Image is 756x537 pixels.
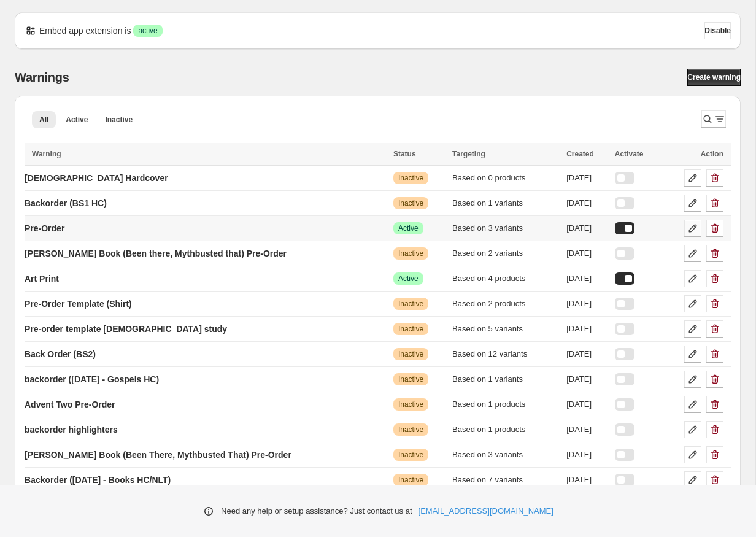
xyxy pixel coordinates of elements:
div: Based on 1 products [452,423,559,436]
p: [PERSON_NAME] Book (Been There, Mythbusted That) Pre-Order [25,449,291,461]
div: Based on 1 variants [452,373,559,385]
span: Disable [704,26,731,36]
p: Back Order (BS2) [25,348,96,360]
div: [DATE] [566,222,607,234]
div: Based on 5 variants [452,323,559,335]
span: Inactive [398,299,423,309]
span: Inactive [398,374,423,384]
a: Advent Two Pre-Order [25,395,115,414]
span: Activate [615,150,644,158]
div: [DATE] [566,373,607,385]
a: Backorder (BS1 HC) [25,193,107,213]
a: backorder ([DATE] - Gospels HC) [25,369,159,389]
a: [PERSON_NAME] Book (Been There, Mythbusted That) Pre-Order [25,445,291,465]
p: Embed app extension is [39,25,131,37]
span: Inactive [398,400,423,409]
div: Based on 1 variants [452,197,559,209]
a: [DEMOGRAPHIC_DATA] Hardcover [25,168,168,188]
a: [PERSON_NAME] Book (Been there, Mythbusted that) Pre-Order [25,244,287,263]
div: [DATE] [566,247,607,260]
div: [DATE] [566,172,607,184]
div: Based on 2 products [452,298,559,310]
a: Pre-Order Template (Shirt) [25,294,132,314]
a: Art Print [25,269,59,288]
p: [PERSON_NAME] Book (Been there, Mythbusted that) Pre-Order [25,247,287,260]
span: Status [393,150,416,158]
a: Backorder ([DATE] - Books HC/NLT) [25,470,171,490]
p: Pre-Order Template (Shirt) [25,298,132,310]
div: [DATE] [566,449,607,461]
span: active [138,26,157,36]
span: Targeting [452,150,485,158]
a: Pre-order template [DEMOGRAPHIC_DATA] study [25,319,227,339]
span: Inactive [398,324,423,334]
a: backorder highlighters [25,420,118,439]
p: Pre-Order [25,222,64,234]
span: Inactive [398,173,423,183]
a: Pre-Order [25,218,64,238]
div: [DATE] [566,474,607,486]
div: Based on 3 variants [452,222,559,234]
div: [DATE] [566,298,607,310]
div: Based on 2 variants [452,247,559,260]
span: Create warning [687,72,741,82]
a: Back Order (BS2) [25,344,96,364]
div: [DATE] [566,197,607,209]
span: Inactive [398,249,423,258]
a: [EMAIL_ADDRESS][DOMAIN_NAME] [418,505,553,517]
span: Inactive [398,198,423,208]
span: Created [566,150,594,158]
div: Based on 1 products [452,398,559,411]
div: Based on 7 variants [452,474,559,486]
p: [DEMOGRAPHIC_DATA] Hardcover [25,172,168,184]
p: backorder highlighters [25,423,118,436]
span: Active [66,115,88,125]
span: All [39,115,48,125]
span: Inactive [398,450,423,460]
p: Advent Two Pre-Order [25,398,115,411]
div: Based on 0 products [452,172,559,184]
p: Pre-order template [DEMOGRAPHIC_DATA] study [25,323,227,335]
span: Inactive [398,425,423,435]
p: Backorder ([DATE] - Books HC/NLT) [25,474,171,486]
div: Based on 4 products [452,272,559,285]
span: Active [398,274,418,284]
div: Based on 12 variants [452,348,559,360]
span: Inactive [398,475,423,485]
span: Active [398,223,418,233]
div: [DATE] [566,398,607,411]
h2: Warnings [15,70,69,85]
div: [DATE] [566,423,607,436]
a: Create warning [687,69,741,86]
button: Search and filter results [701,110,726,128]
div: Based on 3 variants [452,449,559,461]
div: [DATE] [566,348,607,360]
span: Inactive [398,349,423,359]
button: Disable [704,22,731,39]
span: Inactive [105,115,133,125]
p: backorder ([DATE] - Gospels HC) [25,373,159,385]
span: Action [701,150,723,158]
p: Backorder (BS1 HC) [25,197,107,209]
div: [DATE] [566,272,607,285]
p: Art Print [25,272,59,285]
div: [DATE] [566,323,607,335]
span: Warning [32,150,61,158]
